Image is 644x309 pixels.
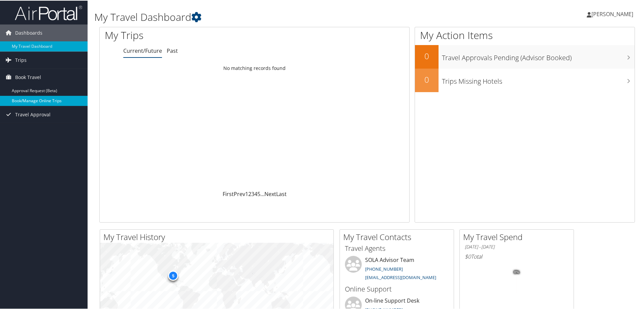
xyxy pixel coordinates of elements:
[342,255,452,283] li: SOLA Advisor Team
[415,50,439,61] h2: 0
[587,3,640,24] a: [PERSON_NAME]
[94,9,458,24] h1: My Travel Dashboard
[254,190,257,197] a: 4
[463,231,574,242] h2: My Travel Spend
[257,190,260,197] a: 5
[465,252,471,260] span: $0
[343,231,454,242] h2: My Travel Contacts
[105,28,275,42] h1: My Trips
[15,106,51,122] span: Travel Approval
[415,68,635,91] a: 0Trips Missing Hotels
[442,49,635,62] h3: Travel Approvals Pending (Advisor Booked)
[442,73,635,85] h3: Trips Missing Hotels
[465,252,569,260] h6: Total
[415,28,635,42] h1: My Action Items
[15,24,42,41] span: Dashboards
[345,284,449,293] h3: Online Support
[264,190,276,197] a: Next
[167,46,178,54] a: Past
[365,274,436,280] a: [EMAIL_ADDRESS][DOMAIN_NAME]
[234,190,245,197] a: Prev
[223,190,234,197] a: First
[251,190,254,197] a: 3
[15,51,27,68] span: Trips
[168,270,178,280] div: 5
[15,68,41,85] span: Book Travel
[415,73,439,85] h2: 0
[514,270,519,274] tspan: 0%
[260,190,264,197] span: …
[123,46,162,54] a: Current/Future
[100,62,409,74] td: No matching records found
[103,231,333,242] h2: My Travel History
[276,190,287,197] a: Last
[15,4,82,20] img: airportal-logo.png
[415,44,635,68] a: 0Travel Approvals Pending (Advisor Booked)
[345,243,449,253] h3: Travel Agents
[465,243,569,249] h6: [DATE] - [DATE]
[248,190,251,197] a: 2
[245,190,248,197] a: 1
[591,10,633,17] span: [PERSON_NAME]
[365,265,403,271] a: [PHONE_NUMBER]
